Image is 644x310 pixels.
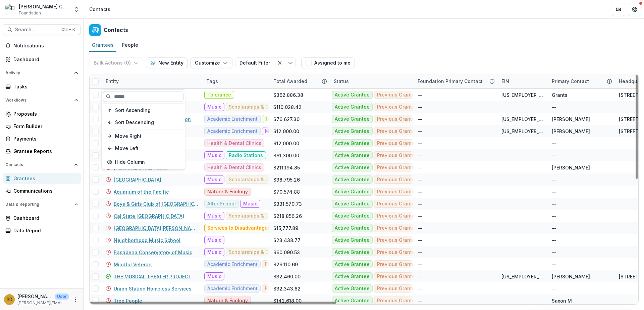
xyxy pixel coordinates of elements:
span: Active Grantee [335,189,370,195]
div: Foundation Primary Contact [414,74,497,88]
span: Active Grantee [335,286,370,292]
div: Saxon M [552,297,572,304]
button: Sort Ascending [103,105,183,116]
div: Entity [102,74,202,88]
span: Active Grantee [335,177,370,183]
span: Academic Enrichment [207,116,258,122]
span: Previous Grantee [377,189,418,195]
div: $29,110.69 [273,261,298,268]
div: -- [552,249,556,256]
div: -- [552,261,556,268]
a: Tree People [114,297,142,304]
div: Total Awarded [269,74,330,88]
span: Music [207,237,221,243]
div: -- [418,261,422,268]
div: Ctrl + K [60,26,76,33]
a: Boys & Girls Club of [GEOGRAPHIC_DATA] [114,200,198,207]
span: Previous Grantee [377,141,418,146]
div: $38,795.26 [273,176,300,183]
span: Active Grantee [335,298,370,304]
div: Grantee Reports [13,148,75,155]
h2: Contacts [104,27,128,33]
a: Cal State [GEOGRAPHIC_DATA] [114,212,184,220]
span: Active Grantee [335,128,370,134]
span: Active Grantee [335,116,370,122]
span: Music [207,104,221,110]
span: Previous Grantee [377,274,418,279]
div: Foundation Primary Contact [414,78,487,85]
span: Music [207,213,221,219]
button: Customize [191,57,232,68]
span: Search... [15,27,57,33]
div: [PERSON_NAME] Charitable Foundation [19,3,69,10]
span: After School [207,201,236,207]
span: Active Grantee [335,237,370,243]
div: -- [418,297,422,304]
div: -- [552,104,556,111]
p: [PERSON_NAME] [17,293,52,300]
a: Pasadena Conservatory of Music [114,249,192,256]
div: -- [418,140,422,147]
div: -- [418,249,422,256]
a: Grantees [3,173,81,184]
span: Active Grantee [335,104,370,110]
a: [GEOGRAPHIC_DATA][PERSON_NAME] [114,225,198,232]
div: -- [418,237,422,244]
button: New Entity [146,57,188,68]
span: Scholarships & Camperships [229,249,296,255]
div: EIN [497,78,513,85]
button: Open entity switcher [72,3,81,16]
div: -- [552,225,556,232]
span: Active Grantee [335,213,370,219]
span: Previous Grantee [377,201,418,207]
div: -- [418,128,422,135]
button: Open Activity [3,68,81,78]
nav: breadcrumb [87,4,113,14]
span: Active Grantee [335,153,370,158]
span: Contacts [5,162,71,167]
span: Health & Dental Clinics [207,165,261,170]
div: $218,856.26 [273,212,302,220]
div: Entity [102,78,123,85]
span: Previous Grantee [377,104,418,110]
div: -- [418,200,422,207]
span: Workflows [5,98,71,103]
div: $142,618.00 [273,297,302,304]
div: Data Report [13,227,75,234]
span: Previous Grantee [377,249,418,255]
a: Grantees [89,39,116,52]
div: Grants [552,91,568,99]
div: -- [418,152,422,159]
span: Music [243,201,257,207]
div: -- [418,212,422,220]
span: Previous Grantee [377,225,418,231]
span: Active Grantee [335,165,370,170]
span: Activity [5,71,71,75]
span: Music [207,153,221,158]
span: Scholarships & Camperships [229,104,296,110]
a: Aquarium of the Pacific [114,188,169,195]
span: Previous Grantee [377,262,418,267]
img: Ella Fitzgerald Charitable Foundation [5,4,16,15]
span: Previous Grantee [377,116,418,122]
button: Open Data & Reporting [3,199,81,210]
span: Academic Enrichment [207,262,258,267]
span: Previous Grantee [377,177,418,183]
a: Payments [3,133,81,144]
div: -- [418,176,422,183]
div: $32,343.82 [273,285,301,292]
span: Active Grantee [335,249,370,255]
span: Active Grantee [335,262,370,267]
button: Move Right [103,131,183,142]
p: [PERSON_NAME][EMAIL_ADDRESS][DOMAIN_NAME] [17,300,69,306]
span: Sort Ascending [115,108,151,113]
a: Union Station Homeless Services [114,285,192,292]
div: $331,570.73 [273,200,302,207]
span: Services to Disadvantaged Youth [207,225,286,231]
a: Neighborhood Music School [114,237,180,244]
span: Academic Enrichment [207,128,258,134]
span: Active Grantee [335,141,370,146]
button: Partners [612,3,625,16]
div: EIN [497,74,548,88]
